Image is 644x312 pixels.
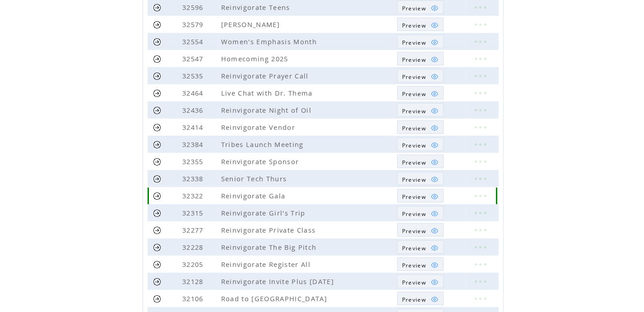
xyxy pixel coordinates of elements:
[221,20,282,29] span: [PERSON_NAME]
[397,35,444,48] a: Preview
[397,52,444,65] a: Preview
[182,294,206,303] span: 32106
[182,140,206,149] span: 32384
[397,292,444,305] a: Preview
[402,124,426,132] span: Show MMS preview
[402,296,426,303] span: Show MMS preview
[402,279,426,286] span: Show MMS preview
[431,227,439,235] img: eye.png
[182,208,206,217] span: 32315
[431,210,439,218] img: eye.png
[221,243,319,252] span: Reinvigorate The Big Pitch
[221,140,306,149] span: Tribes Launch Meeting
[402,56,426,64] span: Show MMS preview
[431,107,439,115] img: eye.png
[397,0,444,14] a: Preview
[431,158,439,166] img: eye.png
[397,240,444,254] a: Preview
[402,90,426,98] span: Show MMS preview
[182,191,206,200] span: 32322
[431,295,439,303] img: eye.png
[182,20,206,29] span: 32579
[182,88,206,97] span: 32464
[402,159,426,166] span: Show MMS preview
[221,174,289,183] span: Senior Tech Thurs
[431,278,439,286] img: eye.png
[402,142,426,149] span: Show MMS preview
[221,3,292,12] span: Reinvigorate Teens
[182,106,206,115] span: 32436
[182,243,206,252] span: 32228
[431,175,439,184] img: eye.png
[402,244,426,252] span: Show MMS preview
[397,86,444,100] a: Preview
[221,208,308,217] span: Reinvigorate Girl's Trip
[431,90,439,98] img: eye.png
[182,71,206,80] span: 32535
[402,227,426,235] span: Show MMS preview
[402,73,426,81] span: Show MMS preview
[402,210,426,218] span: Show MMS preview
[431,55,439,64] img: eye.png
[402,262,426,269] span: Show MMS preview
[221,294,329,303] span: Road to [GEOGRAPHIC_DATA]
[221,71,311,80] span: Reinvigorate Prayer Call
[397,275,444,288] a: Preview
[397,257,444,271] a: Preview
[402,22,426,29] span: Show MMS preview
[431,193,439,201] img: eye.png
[221,88,315,97] span: Live Chat with Dr. Thema
[431,4,439,12] img: eye.png
[397,189,444,202] a: Preview
[431,244,439,252] img: eye.png
[397,69,444,83] a: Preview
[431,124,439,132] img: eye.png
[397,138,444,151] a: Preview
[221,157,301,166] span: Reinvigorate Sponsor
[182,123,206,132] span: 32414
[402,39,426,46] span: Show MMS preview
[397,206,444,220] a: Preview
[182,174,206,183] span: 32338
[221,106,314,115] span: Reinvigorate Night of Oil
[397,103,444,117] a: Preview
[397,155,444,168] a: Preview
[402,176,426,184] span: Show MMS preview
[182,54,206,63] span: 32547
[431,21,439,29] img: eye.png
[402,193,426,201] span: Show MMS preview
[431,38,439,46] img: eye.png
[397,223,444,237] a: Preview
[221,225,318,234] span: Reinvigorate Private Class
[402,107,426,115] span: Show MMS preview
[182,157,206,166] span: 32355
[397,172,444,185] a: Preview
[431,261,439,269] img: eye.png
[402,5,426,12] span: Show MMS preview
[182,3,206,12] span: 32596
[431,141,439,149] img: eye.png
[221,260,313,269] span: Reinvigorate Register All
[182,260,206,269] span: 32205
[221,37,319,46] span: Women's Emphasis Month
[182,225,206,234] span: 32277
[182,37,206,46] span: 32554
[221,191,288,200] span: Reinvigorate Gala
[221,54,291,63] span: Homecoming 2025
[397,18,444,31] a: Preview
[221,277,336,286] span: Reinvigorate Invite Plus [DATE]
[397,120,444,134] a: Preview
[221,123,297,132] span: Reinvigorate Vendor
[431,73,439,81] img: eye.png
[182,277,206,286] span: 32128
